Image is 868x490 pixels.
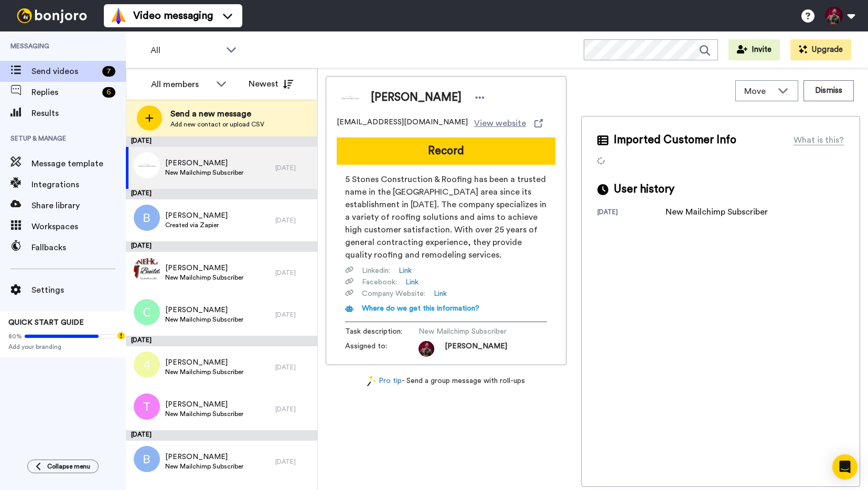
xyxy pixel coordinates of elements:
span: 5 Stones Construction & Roofing has been a trusted name in the [GEOGRAPHIC_DATA] area since its e... [345,173,547,261]
div: [DATE] [597,208,666,218]
span: Where do we get this information? [362,305,479,312]
span: Settings [31,284,126,296]
span: New Mailchimp Subscriber [165,168,243,177]
span: New Mailchimp Subscriber [165,368,243,376]
span: Send a new message [170,108,264,120]
div: [DATE] [126,336,317,346]
span: [PERSON_NAME] [165,305,243,315]
img: vm-color.svg [110,7,127,24]
img: 28e523c8-c82f-45a7-b60c-280c8bf0ad90.jpg [134,257,160,283]
img: 85abe135-ea05-4a54-88ba-2e4a572cb52c.png [134,152,160,178]
span: Move [744,85,773,98]
span: Task description : [345,326,419,337]
img: Image of Stace DeBusk [337,84,363,111]
span: QUICK START GUIDE [8,319,84,326]
div: [DATE] [126,430,317,441]
span: Message template [31,157,126,170]
span: Video messaging [133,8,213,23]
span: Imported Customer Info [614,132,736,148]
span: New Mailchimp Subscriber [419,326,518,337]
a: Link [405,277,419,287]
button: Upgrade [790,39,851,60]
span: All [151,44,221,57]
span: Results [31,107,126,120]
div: All members [151,78,211,91]
img: t.png [134,393,160,420]
span: Collapse menu [47,462,90,471]
div: [DATE] [275,269,312,277]
span: Created via Zapier [165,221,228,229]
span: Send videos [31,65,98,78]
span: [PERSON_NAME] [165,452,243,462]
a: View website [474,117,543,130]
span: Company Website : [362,289,425,299]
span: Workspaces [31,220,126,233]
span: New Mailchimp Subscriber [165,462,243,471]
button: Record [337,137,555,165]
span: Add new contact or upload CSV [170,120,264,129]
span: [PERSON_NAME] [165,263,243,273]
img: b.png [134,205,160,231]
img: c.png [134,299,160,325]
div: [DATE] [126,189,317,199]
img: 4.png [134,351,160,378]
span: New Mailchimp Subscriber [165,273,243,282]
a: Pro tip [367,376,402,387]
span: Replies [31,86,98,99]
div: [DATE] [275,311,312,319]
span: Add your branding [8,343,117,351]
img: b.png [134,446,160,472]
div: [DATE] [275,216,312,225]
span: User history [614,182,674,197]
button: Collapse menu [27,460,99,473]
img: d923b0b4-c548-4750-9d5e-73e83e3289c6-1756157360.jpg [419,341,434,357]
div: - Send a group message with roll-ups [326,376,566,387]
div: Open Intercom Messenger [832,454,858,480]
img: magic-wand.svg [367,376,377,387]
div: New Mailchimp Subscriber [666,206,768,218]
span: Integrations [31,178,126,191]
span: [PERSON_NAME] [165,210,228,221]
span: [PERSON_NAME] [371,90,462,105]
div: [DATE] [275,363,312,371]
span: Facebook : [362,277,397,287]
span: Linkedin : [362,265,390,276]
span: Fallbacks [31,241,126,254]
span: Assigned to: [345,341,419,357]
span: [PERSON_NAME] [165,357,243,368]
div: 7 [102,66,115,77]
div: [DATE] [126,241,317,252]
span: 80% [8,332,22,340]
div: [DATE] [275,405,312,413]
div: What is this? [794,134,844,146]
span: [PERSON_NAME] [445,341,507,357]
span: [PERSON_NAME] [165,158,243,168]
span: New Mailchimp Subscriber [165,315,243,324]
span: [EMAIL_ADDRESS][DOMAIN_NAME] [337,117,468,130]
a: Link [399,265,412,276]
a: Link [434,289,447,299]
div: [DATE] [275,457,312,466]
span: New Mailchimp Subscriber [165,410,243,418]
img: bj-logo-header-white.svg [13,8,91,23]
div: [DATE] [275,164,312,172]
span: [PERSON_NAME] [165,399,243,410]
span: Share library [31,199,126,212]
span: View website [474,117,526,130]
div: 6 [102,87,115,98]
button: Invite [728,39,780,60]
div: [DATE] [126,136,317,147]
button: Dismiss [803,80,854,101]
button: Newest [241,73,301,94]
div: Tooltip anchor [116,331,126,340]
